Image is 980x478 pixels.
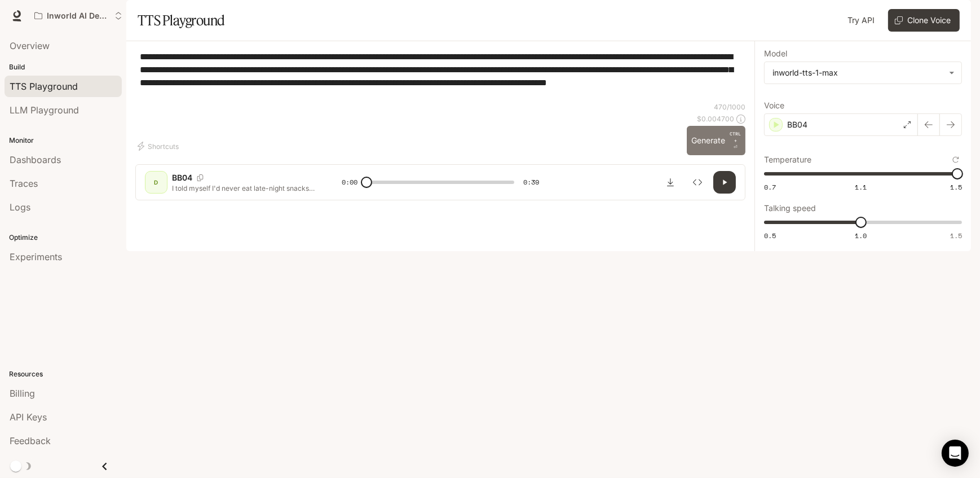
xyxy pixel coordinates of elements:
[138,9,225,32] h1: TTS Playground
[843,9,879,32] a: Try API
[730,130,741,144] p: CTRL +
[172,183,315,193] p: I told myself I'd never eat late-night snacks again... but I couldn't resist. My friend said, "Dr...
[172,172,192,183] p: BB04
[950,154,962,166] button: Reset to default
[942,440,969,467] div: Open Intercom Messenger
[764,156,811,164] p: Temperature
[772,67,943,78] div: inworld-tts-1-max
[47,11,110,21] p: Inworld AI Demos
[950,182,962,192] span: 1.5
[764,231,776,240] span: 0.5
[764,204,816,212] p: Talking speed
[765,62,961,84] div: inworld-tts-1-max
[29,5,127,27] button: Open workspace menu
[714,102,745,112] p: 470 / 1000
[147,173,165,191] div: D
[787,119,807,130] p: BB04
[687,126,745,155] button: GenerateCTRL +⏎
[686,171,709,194] button: Inspect
[659,171,682,194] button: Download audio
[764,182,776,192] span: 0.7
[523,177,539,188] span: 0:39
[855,182,867,192] span: 1.1
[730,130,741,151] p: ⏎
[192,174,208,181] button: Copy Voice ID
[135,137,183,155] button: Shortcuts
[855,231,867,240] span: 1.0
[342,177,357,188] span: 0:00
[764,102,784,109] p: Voice
[950,231,962,240] span: 1.5
[764,50,787,58] p: Model
[697,114,734,124] p: $ 0.004700
[888,9,960,32] button: Clone Voice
